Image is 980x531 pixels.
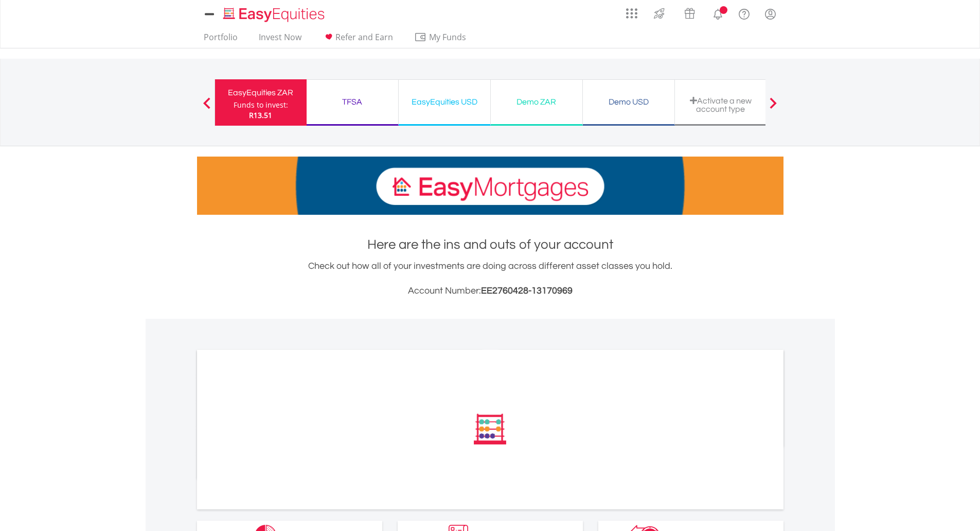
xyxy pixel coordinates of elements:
div: TFSA [313,95,392,109]
span: R13.51 [249,110,272,120]
span: My Funds [414,30,482,44]
div: Check out how all of your investments are doing across different asset classes you hold. [197,259,783,298]
div: Funds to invest: [234,100,288,110]
div: Demo ZAR [497,95,576,109]
a: Refer and Earn [318,32,397,48]
a: AppsGrid [619,3,644,19]
a: Vouchers [674,3,705,22]
div: Activate a new account type [681,96,760,113]
a: FAQ's and Support [731,3,757,23]
img: vouchers-v2.svg [681,5,698,22]
a: Portfolio [200,32,242,48]
div: EasyEquities ZAR [221,85,300,100]
h3: Account Number: [197,284,783,298]
img: EasyEquities_Logo.png [221,6,329,23]
a: Notifications [705,3,731,23]
div: Demo USD [589,95,668,109]
span: Refer and Earn [335,31,393,43]
h1: Here are the ins and outs of your account [197,235,783,254]
img: EasyMortage Promotion Banner [197,157,783,215]
a: My Profile [757,3,783,25]
span: EE2760428-13170969 [481,286,573,296]
img: thrive-v2.svg [651,5,668,22]
a: Invest Now [255,32,306,48]
a: Home page [219,3,329,23]
div: EasyEquities USD [405,95,484,109]
img: grid-menu-icon.svg [626,8,637,19]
